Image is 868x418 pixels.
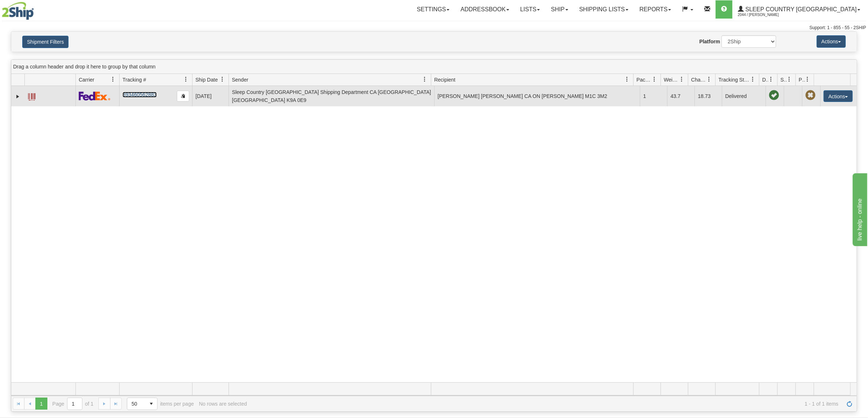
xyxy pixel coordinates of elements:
[434,86,640,106] td: [PERSON_NAME] [PERSON_NAME] CA ON [PERSON_NAME] M1C 3M2
[765,73,777,86] a: Delivery Status filter column settings
[722,86,766,106] td: Delivered
[434,76,455,83] span: Recipient
[79,76,94,83] span: Carrier
[738,11,793,19] span: 2044 / [PERSON_NAME]
[824,90,853,102] button: Actions
[107,73,119,86] a: Carrier filter column settings
[11,60,857,74] div: grid grouping header
[455,0,515,19] a: Addressbook
[195,76,218,83] span: Ship Date
[545,0,573,19] a: Ship
[769,90,779,100] span: On time
[52,398,94,410] span: Page of 1
[664,76,679,83] span: Weight
[648,73,661,86] a: Packages filter column settings
[232,76,248,83] span: Sender
[145,398,157,410] span: select
[199,401,247,407] div: No rows are selected
[781,76,787,83] span: Shipment Issues
[719,76,750,83] span: Tracking Status
[192,86,229,106] td: [DATE]
[216,73,229,86] a: Ship Date filter column settings
[783,73,795,86] a: Shipment Issues filter column settings
[805,90,816,100] span: Pickup Not Assigned
[35,398,47,409] span: Page 1
[844,398,855,409] a: Refresh
[122,92,156,98] a: 393460562883
[640,86,667,106] td: 1
[229,86,434,106] td: Sleep Country [GEOGRAPHIC_DATA] Shipping Department CA [GEOGRAPHIC_DATA] [GEOGRAPHIC_DATA] K9A 0E9
[132,400,141,407] span: 50
[180,73,192,86] a: Tracking # filter column settings
[2,2,34,20] img: logo2044.jpg
[177,91,189,102] button: Copy to clipboard
[817,35,846,48] button: Actions
[700,38,720,45] label: Platform
[2,25,866,31] div: Support: 1 - 855 - 55 - 2SHIP
[747,73,759,86] a: Tracking Status filter column settings
[22,36,69,48] button: Shipment Filters
[67,398,82,410] input: Page 1
[637,76,652,83] span: Packages
[703,73,715,86] a: Charge filter column settings
[799,76,805,83] span: Pickup Status
[762,76,768,83] span: Delivery Status
[694,86,722,106] td: 18.73
[419,73,431,86] a: Sender filter column settings
[732,0,866,19] a: Sleep Country [GEOGRAPHIC_DATA] 2044 / [PERSON_NAME]
[252,401,838,407] span: 1 - 1 of 1 items
[676,73,688,86] a: Weight filter column settings
[621,73,633,86] a: Recipient filter column settings
[851,172,867,246] iframe: chat widget
[515,0,545,19] a: Lists
[127,398,194,410] span: items per page
[28,90,35,102] a: Label
[744,6,857,12] span: Sleep Country [GEOGRAPHIC_DATA]
[14,93,22,100] a: Expand
[574,0,634,19] a: Shipping lists
[79,91,110,100] img: 2 - FedEx Express®
[634,0,677,19] a: Reports
[411,0,455,19] a: Settings
[5,4,67,13] div: live help - online
[801,73,814,86] a: Pickup Status filter column settings
[691,76,707,83] span: Charge
[122,76,146,83] span: Tracking #
[667,86,694,106] td: 43.7
[127,398,157,410] span: Page sizes drop down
